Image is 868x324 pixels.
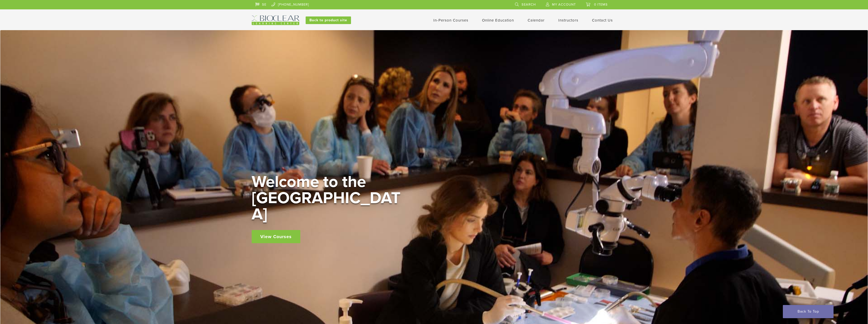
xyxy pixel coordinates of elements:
span: Search [522,3,536,7]
img: Bioclear [252,15,299,25]
h2: Welcome to the [GEOGRAPHIC_DATA] [252,174,404,222]
a: Online Education [482,18,514,23]
a: Back to product site [306,16,351,24]
a: Contact Us [592,18,613,23]
a: In-Person Courses [433,18,468,23]
a: Calendar [528,18,545,23]
span: My Account [552,3,576,7]
span: 0 items [594,3,608,7]
a: View Courses [252,230,300,243]
a: Instructors [558,18,578,23]
a: Back To Top [783,305,834,318]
